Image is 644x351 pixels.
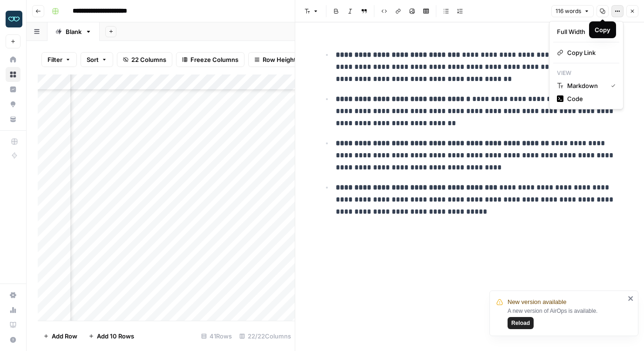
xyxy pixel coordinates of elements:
span: 116 words [556,7,581,15]
span: 22 Columns [131,55,166,64]
button: Freeze Columns [176,52,244,67]
span: Copy Link [567,48,612,57]
a: Learning Hub [6,317,20,332]
button: Workspace: Zola Inc [6,7,20,31]
span: Reload [511,319,530,327]
span: Code [567,94,612,103]
div: 22/22 Columns [236,329,295,344]
button: Reload [508,317,534,329]
span: Markdown [567,81,603,90]
button: close [628,295,634,302]
button: 116 words [551,5,594,17]
span: Freeze Columns [190,55,238,64]
div: Blank [66,27,81,36]
p: View [553,67,619,79]
a: Blank [47,22,100,41]
a: Settings [6,288,20,303]
span: Sort [87,55,99,64]
div: 41 Rows [197,329,236,344]
button: Help + Support [6,332,20,347]
span: Filter [47,55,62,64]
button: 22 Columns [117,52,172,67]
a: Opportunities [6,97,20,112]
div: Full Width [557,27,600,36]
span: Add Row [52,331,77,341]
span: New version available [508,297,566,307]
button: Filter [41,52,77,67]
a: Browse [6,67,20,82]
a: Insights [6,82,20,97]
div: A new version of AirOps is available. [508,307,625,329]
span: Row Height [263,55,296,64]
a: Your Data [6,112,20,127]
img: Zola Inc Logo [6,11,22,27]
span: Add 10 Rows [97,331,134,341]
button: Row Height [248,52,302,67]
a: Usage [6,303,20,317]
button: Add Row [38,329,83,344]
button: Sort [81,52,113,67]
button: Add 10 Rows [83,329,140,344]
a: Home [6,52,20,67]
